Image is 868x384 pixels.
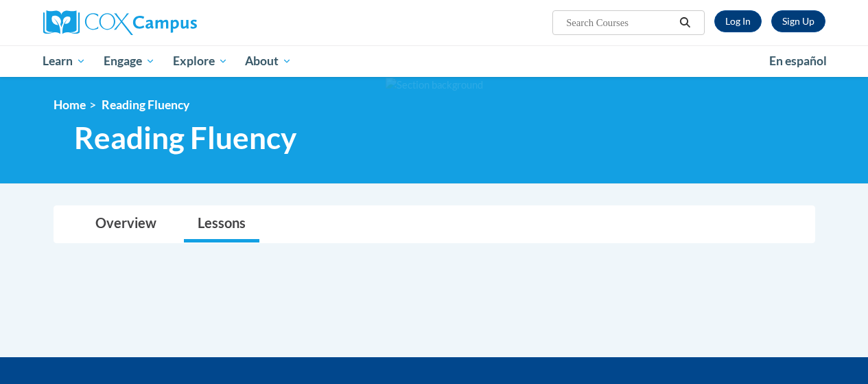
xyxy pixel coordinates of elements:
[164,45,237,77] a: Explore
[386,78,483,93] img: Section background
[245,53,292,69] span: About
[43,10,197,35] img: Cox Campus
[675,14,695,31] button: Search
[33,45,836,77] div: Main menu
[82,206,170,242] a: Overview
[95,45,164,77] a: Engage
[43,53,86,69] span: Learn
[34,45,95,77] a: Learn
[104,53,155,69] span: Engage
[236,45,301,77] a: About
[43,10,290,35] a: Cox Campus
[173,53,228,69] span: Explore
[771,10,825,32] a: Register
[760,47,836,76] a: En español
[102,98,189,112] span: Reading Fluency
[714,10,762,32] a: Log In
[769,54,827,68] span: En español
[184,206,259,242] a: Lessons
[74,120,296,156] span: Reading Fluency
[54,98,86,112] a: Home
[565,14,675,31] input: Search Courses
